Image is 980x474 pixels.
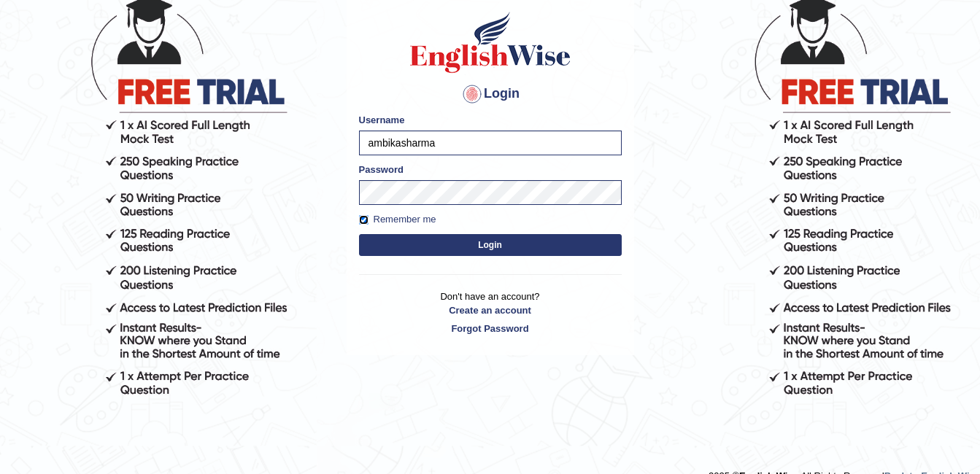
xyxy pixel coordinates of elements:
a: Create an account [359,303,622,317]
h4: Login [359,82,622,106]
button: Login [359,234,622,256]
a: Forgot Password [359,322,622,335]
label: Password [359,163,404,176]
label: Remember me [359,212,436,227]
input: Remember me [359,215,369,225]
label: Username [359,113,405,127]
p: Don't have an account? [359,290,622,335]
img: Logo of English Wise sign in for intelligent practice with AI [407,9,574,75]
